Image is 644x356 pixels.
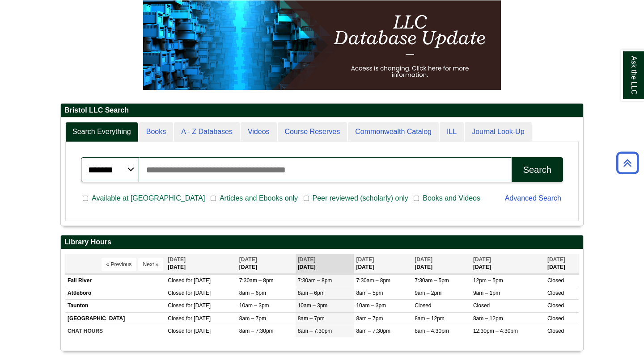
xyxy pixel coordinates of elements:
[65,287,165,300] td: Attleboro
[239,290,266,296] span: 8am – 6pm
[296,254,354,274] th: [DATE]
[356,328,390,334] span: 8am – 7:30pm
[523,165,551,175] div: Search
[298,315,325,322] span: 8am – 7pm
[354,254,412,274] th: [DATE]
[65,122,138,142] a: Search Everything
[415,277,449,284] span: 7:30am – 5pm
[239,302,269,309] span: 10am – 3pm
[356,290,383,296] span: 8am – 5pm
[613,157,642,169] a: Back to Top
[239,277,274,284] span: 7:30am – 8pm
[440,122,464,142] a: ILL
[415,302,431,309] span: Closed
[419,193,484,204] span: Books and Videos
[356,315,383,322] span: 8am – 7pm
[309,193,412,204] span: Peer reviewed (scholarly) only
[168,290,184,296] span: Closed
[348,122,439,142] a: Commonwealth Catalog
[174,122,240,142] a: A - Z Databases
[415,256,432,263] span: [DATE]
[186,328,211,334] span: for [DATE]
[298,290,325,296] span: 8am – 6pm
[65,312,165,325] td: [GEOGRAPHIC_DATA]
[473,290,500,296] span: 9am – 1pm
[547,290,564,296] span: Closed
[512,157,563,182] button: Search
[298,302,328,309] span: 10am – 3pm
[102,258,137,271] button: « Previous
[65,300,165,312] td: Taunton
[186,302,211,309] span: for [DATE]
[356,302,386,309] span: 10am – 3pm
[61,104,583,117] h2: Bristol LLC Search
[237,254,296,274] th: [DATE]
[473,315,503,322] span: 8am – 12pm
[186,290,211,296] span: for [DATE]
[139,122,173,142] a: Books
[304,194,309,202] input: Peer reviewed (scholarly) only
[165,254,237,274] th: [DATE]
[88,193,208,204] span: Available at [GEOGRAPHIC_DATA]
[83,194,88,202] input: Available at [GEOGRAPHIC_DATA]
[168,302,184,309] span: Closed
[415,290,441,296] span: 9am – 2pm
[473,277,503,284] span: 12pm – 5pm
[473,256,491,263] span: [DATE]
[473,302,490,309] span: Closed
[473,328,518,334] span: 12:30pm – 4:30pm
[356,277,390,284] span: 7:30am – 8pm
[298,277,332,284] span: 7:30am – 8pm
[414,194,419,202] input: Books and Videos
[61,235,583,249] h2: Library Hours
[547,328,564,334] span: Closed
[211,194,216,202] input: Articles and Ebooks only
[241,122,277,142] a: Videos
[465,122,531,142] a: Journal Look-Up
[138,258,164,271] button: Next »
[505,194,561,202] a: Advanced Search
[547,277,564,284] span: Closed
[168,315,184,322] span: Closed
[168,256,186,263] span: [DATE]
[547,315,564,322] span: Closed
[471,254,545,274] th: [DATE]
[298,256,316,263] span: [DATE]
[356,256,374,263] span: [DATE]
[186,277,211,284] span: for [DATE]
[143,0,501,90] img: HTML tutorial
[216,193,301,204] span: Articles and Ebooks only
[547,256,565,263] span: [DATE]
[239,315,266,322] span: 8am – 7pm
[168,277,184,284] span: Closed
[415,315,445,322] span: 8am – 12pm
[547,302,564,309] span: Closed
[278,122,347,142] a: Course Reserves
[412,254,471,274] th: [DATE]
[298,328,332,334] span: 8am – 7:30pm
[239,256,257,263] span: [DATE]
[186,315,211,322] span: for [DATE]
[415,328,449,334] span: 8am – 4:30pm
[545,254,579,274] th: [DATE]
[239,328,274,334] span: 8am – 7:30pm
[168,328,184,334] span: Closed
[65,275,165,287] td: Fall River
[65,325,165,337] td: CHAT HOURS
